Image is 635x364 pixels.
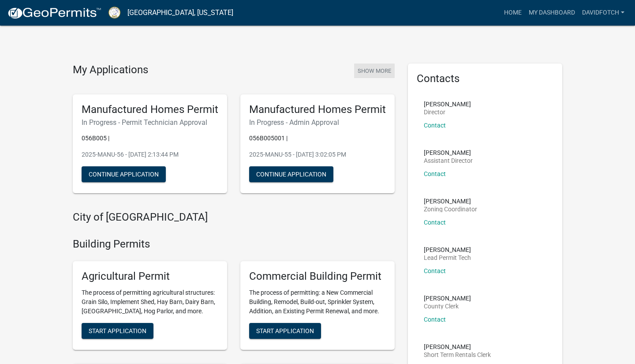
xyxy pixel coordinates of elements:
[82,134,218,143] p: 056B005 |
[127,5,233,20] a: [GEOGRAPHIC_DATA], [US_STATE]
[256,327,314,334] span: Start Application
[424,109,471,115] p: Director
[249,103,386,116] h5: Manufactured Homes Permit
[354,64,395,78] button: Show More
[424,198,477,204] p: [PERSON_NAME]
[424,255,471,261] p: Lead Permit Tech
[82,118,218,127] h6: In Progress - Permit Technician Approval
[249,166,333,182] button: Continue Application
[249,270,386,283] h5: Commercial Building Permit
[82,150,218,159] p: 2025-MANU-56 - [DATE] 2:13:44 PM
[424,206,477,212] p: Zoning Coordinator
[424,150,473,156] p: [PERSON_NAME]
[424,316,446,323] a: Contact
[417,72,553,85] h5: Contacts
[249,134,386,143] p: 056B005001 |
[249,323,321,339] button: Start Application
[579,4,628,21] a: davidfotch
[82,270,218,283] h5: Agricultural Permit
[424,295,471,301] p: [PERSON_NAME]
[249,150,386,159] p: 2025-MANU-55 - [DATE] 3:02:05 PM
[89,327,146,334] span: Start Application
[73,238,395,251] h4: Building Permits
[82,103,218,116] h5: Manufactured Homes Permit
[424,303,471,309] p: County Clerk
[525,4,579,21] a: My Dashboard
[501,4,525,21] a: Home
[73,211,395,224] h4: City of [GEOGRAPHIC_DATA]
[249,118,386,127] h6: In Progress - Admin Approval
[424,344,491,350] p: [PERSON_NAME]
[424,122,446,129] a: Contact
[82,166,166,182] button: Continue Application
[73,64,148,77] h4: My Applications
[424,101,471,107] p: [PERSON_NAME]
[82,288,218,316] p: The process of permitting agricultural structures: Grain Silo, Implement Shed, Hay Barn, Dairy Ba...
[424,267,446,274] a: Contact
[424,247,471,253] p: [PERSON_NAME]
[424,219,446,226] a: Contact
[424,158,473,164] p: Assistant Director
[424,170,446,177] a: Contact
[249,288,386,316] p: The process of permitting: a New Commercial Building, Remodel, Build-out, Sprinkler System, Addit...
[424,352,491,358] p: Short Term Rentals Clerk
[82,323,153,339] button: Start Application
[108,7,120,19] img: Putnam County, Georgia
